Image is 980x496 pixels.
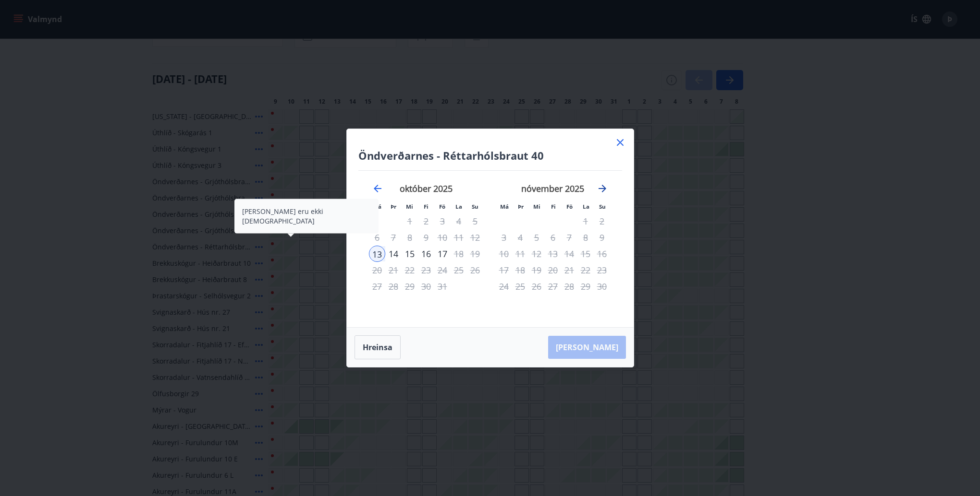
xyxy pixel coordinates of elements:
[451,229,467,246] td: Not available. laugardagur, 11. október 2025
[402,246,418,262] div: 15
[385,229,402,246] td: Not available. þriðjudagur, 7. október 2025
[439,203,445,210] small: Fö
[434,262,451,278] td: Not available. föstudagur, 24. október 2025
[561,246,577,262] td: Not available. föstudagur, 14. nóvember 2025
[467,262,483,278] td: Not available. sunnudagur, 26. október 2025
[369,262,385,278] td: Not available. mánudagur, 20. október 2025
[418,246,434,262] td: Choose fimmtudagur, 16. október 2025 as your check-out date. It’s available.
[594,213,610,229] td: Not available. sunnudagur, 2. nóvember 2025
[406,203,413,210] small: Mi
[402,278,418,295] td: Not available. miðvikudagur, 29. október 2025
[521,183,584,194] strong: nóvember 2025
[434,229,451,246] td: Not available. föstudagur, 10. október 2025
[451,246,467,262] td: Not available. laugardagur, 18. október 2025
[434,213,451,229] td: Not available. föstudagur, 3. október 2025
[577,213,594,229] td: Not available. laugardagur, 1. nóvember 2025
[402,262,418,278] td: Not available. miðvikudagur, 22. október 2025
[496,278,512,295] td: Not available. mánudagur, 24. nóvember 2025
[434,278,451,295] td: Not available. föstudagur, 31. október 2025
[369,246,385,262] div: Aðeins innritun í boði
[418,278,434,295] td: Not available. fimmtudagur, 30. október 2025
[385,246,402,262] td: Choose þriðjudagur, 14. október 2025 as your check-out date. It’s available.
[496,262,512,278] td: Not available. mánudagur, 17. nóvember 2025
[385,246,402,262] div: 14
[418,246,434,262] div: 16
[599,203,606,210] small: Su
[583,203,589,210] small: La
[561,278,577,295] td: Not available. föstudagur, 28. nóvember 2025
[451,213,467,229] td: Not available. laugardagur, 4. október 2025
[369,278,385,295] td: Not available. mánudagur, 27. október 2025
[528,229,545,246] td: Not available. miðvikudagur, 5. nóvember 2025
[372,183,383,194] div: Move backward to switch to the previous month.
[528,246,545,262] td: Not available. miðvikudagur, 12. nóvember 2025
[528,262,545,278] td: Not available. miðvikudagur, 19. nóvember 2025
[434,229,451,246] div: Aðeins útritun í boði
[434,246,451,262] div: Aðeins útritun í boði
[566,203,573,210] small: Fö
[561,262,577,278] td: Not available. föstudagur, 21. nóvember 2025
[434,262,451,278] div: Aðeins útritun í boði
[561,229,577,246] div: Aðeins útritun í boði
[518,203,524,210] small: Þr
[451,262,467,278] td: Not available. laugardagur, 25. október 2025
[594,246,610,262] td: Not available. sunnudagur, 16. nóvember 2025
[402,229,418,246] td: Not available. miðvikudagur, 8. október 2025
[597,183,608,194] div: Move forward to switch to the next month.
[500,203,509,210] small: Má
[472,203,478,210] small: Su
[418,229,434,246] td: Not available. fimmtudagur, 9. október 2025
[594,278,610,295] td: Not available. sunnudagur, 30. nóvember 2025
[528,246,545,262] div: Aðeins útritun í boði
[594,229,610,246] td: Not available. sunnudagur, 9. nóvember 2025
[385,262,402,278] td: Not available. þriðjudagur, 21. október 2025
[455,203,462,210] small: La
[551,203,556,210] small: Fi
[528,278,545,295] td: Not available. miðvikudagur, 26. nóvember 2025
[467,213,483,229] td: Not available. sunnudagur, 5. október 2025
[545,278,561,295] td: Not available. fimmtudagur, 27. nóvember 2025
[512,246,528,262] td: Not available. þriðjudagur, 11. nóvember 2025
[594,262,610,278] td: Not available. sunnudagur, 23. nóvember 2025
[369,246,385,262] td: Selected as start date. mánudagur, 13. október 2025
[358,171,622,316] div: Calendar
[512,278,528,295] td: Not available. þriðjudagur, 25. nóvember 2025
[545,262,561,278] td: Not available. fimmtudagur, 20. nóvember 2025
[577,278,594,295] td: Not available. laugardagur, 29. nóvember 2025
[512,229,528,246] td: Not available. þriðjudagur, 4. nóvember 2025
[496,229,512,246] td: Not available. mánudagur, 3. nóvember 2025
[402,213,418,229] td: Not available. miðvikudagur, 1. október 2025
[234,199,379,234] div: [PERSON_NAME] eru ekki [DEMOGRAPHIC_DATA]
[402,246,418,262] td: Choose miðvikudagur, 15. október 2025 as your check-out date. It’s available.
[434,246,451,262] td: Choose föstudagur, 17. október 2025 as your check-out date. It’s available.
[545,246,561,262] td: Not available. fimmtudagur, 13. nóvember 2025
[358,148,622,163] h4: Öndverðarnes - Réttarhólsbraut 40
[424,203,429,210] small: Fi
[418,213,434,229] td: Not available. fimmtudagur, 2. október 2025
[391,203,396,210] small: Þr
[512,262,528,278] td: Not available. þriðjudagur, 18. nóvember 2025
[533,203,540,210] small: Mi
[467,229,483,246] td: Not available. sunnudagur, 12. október 2025
[434,278,451,295] div: Aðeins útritun í boði
[400,183,453,194] strong: október 2025
[355,335,401,359] button: Hreinsa
[385,278,402,295] td: Not available. þriðjudagur, 28. október 2025
[545,229,561,246] td: Not available. fimmtudagur, 6. nóvember 2025
[496,246,512,262] td: Not available. mánudagur, 10. nóvember 2025
[577,262,594,278] td: Not available. laugardagur, 22. nóvember 2025
[577,229,594,246] td: Not available. laugardagur, 8. nóvember 2025
[561,229,577,246] td: Not available. föstudagur, 7. nóvember 2025
[577,246,594,262] td: Not available. laugardagur, 15. nóvember 2025
[467,246,483,262] td: Not available. sunnudagur, 19. október 2025
[418,262,434,278] td: Not available. fimmtudagur, 23. október 2025
[561,262,577,278] div: Aðeins útritun í boði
